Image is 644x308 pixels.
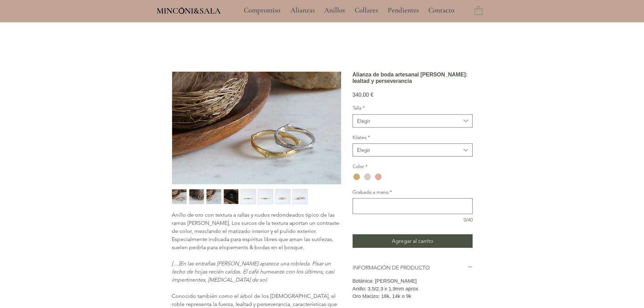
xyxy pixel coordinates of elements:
[353,134,473,141] label: Kilates
[292,189,308,204] button: Miniatura: Alianza de boda artesanal en oro
[353,285,473,293] p: Anillo: 3.5/2.3 x 1.9mm aprox
[319,2,350,19] a: Anillos
[241,189,256,204] button: Miniatura: Alianza de boda artesanal en oro
[189,189,204,204] button: Miniatura: Alianza de boda artesanal en oro
[392,237,433,245] span: Agregar al carrito
[224,189,238,204] img: Miniatura: Alianza de boda artesanal en oro
[172,260,180,267] span: […]
[353,234,473,248] button: Agregar al carrito
[285,2,319,19] a: Alianzas
[357,146,370,153] div: Elegir
[353,264,473,271] button: INFORMACIÓN DE PRODUCTO
[239,2,285,19] a: Compromiso
[240,2,284,19] p: Compromiso
[172,260,334,283] span: En las entrañas [PERSON_NAME] aparece una robleda. Pisar un lecho de hojas recién caídas. El café...
[241,189,256,204] img: Miniatura: Alianza de boda artesanal en oro
[353,114,473,127] button: Talla
[172,189,187,204] img: Miniatura: Alianza de boda artesanal en oro
[350,2,383,19] a: Collares
[276,189,290,204] img: Miniatura: Alianza de boda artesanal en oro
[423,2,460,19] a: Contacto
[172,189,187,204] button: Miniatura: Alianza de boda artesanal en oro
[258,189,273,204] img: Miniatura: Alianza de boda artesanal en oro
[357,117,370,124] div: Elegir
[225,2,473,19] nav: Sitio
[223,189,239,204] button: Miniatura: Alianza de boda artesanal en oro
[353,292,473,300] p: Oro Macizo: 18k, 14k o 9k
[287,2,318,19] p: Alianzas
[172,212,339,251] span: Anillo de oro con textura a rallas y nudos redondeados típico de las ramas [PERSON_NAME]. Los sur...
[206,189,221,204] button: Miniatura: Alianza de boda artesanal en oro
[353,163,367,170] legend: Color
[353,143,473,157] button: Kilates
[293,189,307,204] img: Miniatura: Alianza de boda artesanal en oro
[353,92,374,98] span: 340,00 €
[353,105,473,112] label: Talla
[353,264,468,271] h2: INFORMACIÓN DE PRODUCTO
[425,2,458,19] p: Contacto
[383,2,423,19] a: Pendientes
[189,189,204,204] img: Miniatura: Alianza de boda artesanal en oro
[157,6,221,16] span: MINCONI&SALA
[351,2,381,19] p: Collares
[321,2,348,19] p: Anillos
[384,2,422,19] p: Pendientes
[207,189,221,204] img: Miniatura: Alianza de boda artesanal en oro
[353,189,473,196] label: Grabado a mano
[258,189,273,204] button: Miniatura: Alianza de boda artesanal en oro
[172,71,341,185] button: Alianza de boda artesanal en oroAgrandar
[353,277,473,285] p: Botánica: [PERSON_NAME]
[179,7,185,14] img: Minconi Sala
[353,201,472,211] textarea: Grabado a mano
[172,72,341,184] img: Alianza de boda artesanal en oro
[353,217,473,223] div: 0/40
[157,4,221,16] a: MINCONI&SALA
[275,189,290,204] button: Miniatura: Alianza de boda artesanal en oro
[353,71,473,84] h1: Alianza de boda artesanal [PERSON_NAME]: lealtad y perseverancia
